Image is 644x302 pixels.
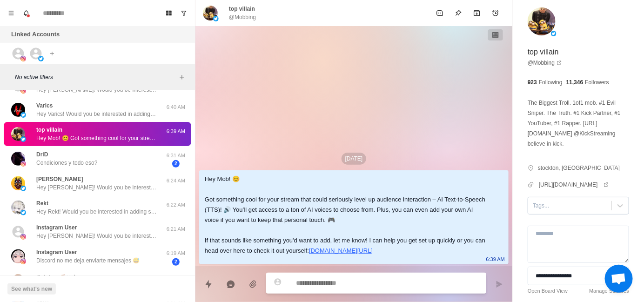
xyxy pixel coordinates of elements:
[161,6,176,20] button: Board View
[15,73,176,81] p: No active filters
[20,186,26,191] img: picture
[36,175,83,183] p: [PERSON_NAME]
[221,275,240,294] button: Reply with AI
[20,259,26,264] img: picture
[229,13,256,21] p: @Mobbing
[164,128,188,135] p: 6:39 AM
[20,56,26,61] img: picture
[11,30,60,39] p: Linked Accounts
[449,4,468,22] button: Pin
[528,47,559,58] p: top villain
[490,275,509,294] button: Send message
[229,5,255,13] p: top villain
[164,201,188,209] p: 6:22 AM
[551,31,557,36] img: picture
[7,283,56,295] button: See what's new
[47,48,58,59] button: Add account
[528,59,562,67] a: @Mobbing
[11,249,25,263] img: picture
[19,6,34,20] button: Notifications
[585,78,609,87] p: Followers
[36,110,157,118] p: Hey Varics! Would you be interested in adding sound alerts, free AI TTS or Media Sharing to your ...
[11,176,25,190] img: picture
[11,201,25,215] img: picture
[164,152,188,160] p: 6:31 AM
[164,103,188,111] p: 6:40 AM
[528,287,568,295] a: Open Board View
[36,208,157,216] p: Hey Rekt! Would you be interested in adding sound alerts, free AI TTS or Media Sharing to your Ki...
[11,103,25,117] img: picture
[36,273,77,282] p: みんちゅ🍜こめ
[36,150,48,159] p: DriD
[4,6,19,20] button: Menu
[528,78,537,87] p: 923
[528,7,556,35] img: picture
[11,275,25,289] img: picture
[528,98,629,149] p: The Biggest Troll. 1of1 mob. #1 Evil Sniper. The Truth. #1 Kick Partner, #1 YouTuber, #1 Rapper. ...
[605,265,633,293] a: Open chat
[164,275,188,283] p: 6:17 AM
[213,16,219,21] img: picture
[176,6,191,20] button: Show unread conversations
[468,4,486,22] button: Archive
[20,234,26,240] img: picture
[176,72,188,83] button: Add filters
[36,248,77,256] p: Instagram User
[164,249,188,257] p: 6:19 AM
[342,153,367,165] p: [DATE]
[36,126,62,134] p: top villain
[36,159,97,167] p: Condiciones y todo eso?
[20,88,26,94] img: picture
[36,183,157,192] p: Hey [PERSON_NAME]! Would you be interested in adding sound alerts, free AI TTS or Media Sharing t...
[199,275,218,294] button: Quick replies
[539,181,609,189] a: [URL][DOMAIN_NAME]
[36,101,53,110] p: Varics
[11,127,25,141] img: picture
[36,199,48,208] p: Rekt
[203,6,218,20] img: picture
[36,223,77,232] p: Instagram User
[589,287,629,295] a: Manage Statuses
[164,177,188,185] p: 6:24 AM
[20,210,26,215] img: picture
[20,136,26,142] img: picture
[20,112,26,118] img: picture
[172,258,180,266] span: 2
[205,174,488,256] div: Hey Mob! 😊 Got something cool for your stream that could seriously level up audience interaction ...
[566,78,584,87] p: 11,346
[538,164,620,172] p: stockton, [GEOGRAPHIC_DATA]
[36,134,157,142] p: Hey Mob! 😊 Got something cool for your stream that could seriously level up audience interaction ...
[36,256,140,265] p: Discord no me deja enviarte mensajes 😅
[20,161,26,167] img: picture
[430,4,449,22] button: Mark as unread
[486,254,505,264] p: 6:39 AM
[11,152,25,166] img: picture
[244,275,262,294] button: Add media
[38,56,44,61] img: picture
[164,225,188,233] p: 6:21 AM
[172,160,180,168] span: 2
[36,232,157,240] p: Hey [PERSON_NAME]! Would you be interested in adding sound alerts, free AI TTS or Media Sharing t...
[539,78,563,87] p: Following
[486,4,505,22] button: Add reminder
[309,247,373,254] a: [DOMAIN_NAME][URL]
